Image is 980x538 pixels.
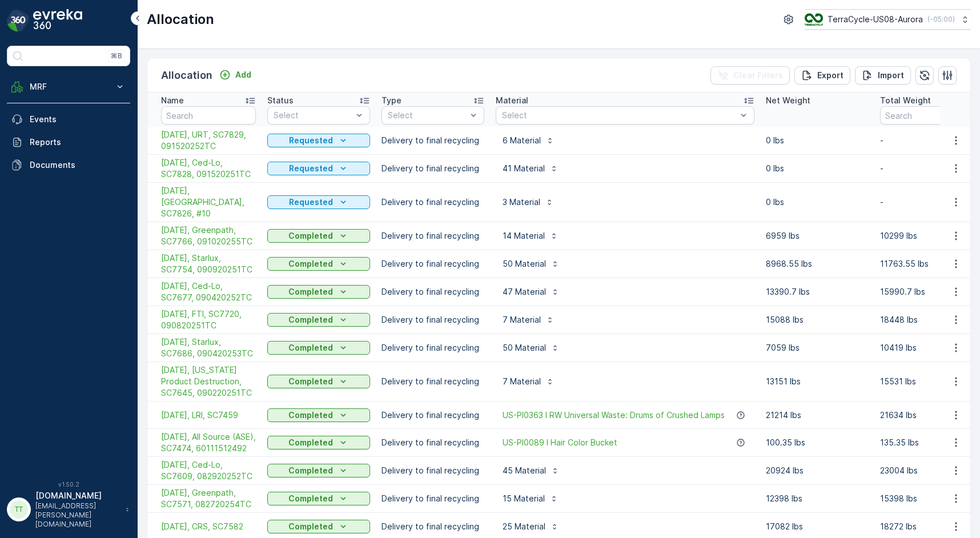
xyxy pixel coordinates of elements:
[161,95,184,106] p: Name
[496,311,561,329] button: 7 Material
[161,67,212,83] p: Allocation
[710,66,790,85] button: Clear Filters
[381,230,484,242] p: Delivery to final recycling
[161,185,256,219] a: 09/15/25, Mid America, SC7826, #10
[35,501,120,529] p: [EMAIL_ADDRESS][PERSON_NAME][DOMAIN_NAME]
[30,159,126,171] p: Documents
[766,465,869,476] p: 20924 lbs
[267,464,370,477] button: Completed
[161,106,256,125] input: Search
[503,286,546,298] p: 47 Material
[503,230,545,242] p: 14 Material
[267,313,370,327] button: Completed
[766,163,869,174] p: 0 lbs
[503,409,725,421] a: US-PI0363 I RW Universal Waste: Drums of Crushed Lamps
[805,9,971,30] button: TerraCycle-US08-Aurora(-05:00)
[766,409,869,421] p: 21214 lbs
[30,136,126,148] p: Reports
[766,437,869,448] p: 100.35 lbs
[503,493,545,504] p: 15 Material
[267,341,370,355] button: Completed
[267,195,370,209] button: Requested
[267,408,370,422] button: Completed
[503,342,546,354] p: 50 Material
[288,258,333,270] p: Completed
[288,409,333,421] p: Completed
[927,15,955,24] p: ( -05:00 )
[381,342,484,354] p: Delivery to final recycling
[161,459,256,482] a: 09/02/25, Ced-Lo, SC7609, 082920252TC
[496,227,565,245] button: 14 Material
[33,9,82,32] img: logo_dark-DEwI_e13.png
[381,437,484,448] p: Delivery to final recycling
[288,465,333,476] p: Completed
[161,129,256,152] a: 09/17/25, URT, SC7829, 091520252TC
[7,75,130,98] button: MRF
[267,229,370,243] button: Completed
[267,162,370,175] button: Requested
[161,129,256,152] span: [DATE], URT, SC7829, 091520252TC
[267,375,370,388] button: Completed
[496,461,567,480] button: 45 Material
[502,110,737,121] p: Select
[235,69,251,81] p: Add
[289,196,333,208] p: Requested
[766,196,869,208] p: 0 lbs
[288,314,333,326] p: Completed
[161,308,256,331] span: [DATE], FTI, SC7720, 090820251TC
[147,10,214,29] p: Allocation
[288,437,333,448] p: Completed
[161,224,256,247] a: 09/11/25, Greenpath, SC7766, 091020255TC
[381,258,484,270] p: Delivery to final recycling
[880,95,931,106] p: Total Weight
[215,68,256,82] button: Add
[7,9,30,32] img: logo
[267,436,370,449] button: Completed
[267,285,370,299] button: Completed
[267,257,370,271] button: Completed
[503,376,541,387] p: 7 Material
[503,437,617,448] a: US-PI0089 I Hair Color Bucket
[161,431,256,454] span: [DATE], All Source (ASE), SC7474, 60111512492
[35,490,120,501] p: [DOMAIN_NAME]
[381,95,401,106] p: Type
[855,66,911,85] button: Import
[828,14,923,25] p: TerraCycle-US08-Aurora
[496,339,567,357] button: 50 Material
[289,163,333,174] p: Requested
[766,230,869,242] p: 6959 lbs
[161,157,256,180] span: [DATE], Ced-Lo, SC7828, 091520251TC
[289,135,333,146] p: Requested
[503,196,540,208] p: 3 Material
[766,135,869,146] p: 0 lbs
[794,66,850,85] button: Export
[766,95,810,106] p: Net Weight
[503,135,541,146] p: 6 Material
[161,431,256,454] a: 08/22/25, All Source (ASE), SC7474, 60111512492
[161,459,256,482] span: [DATE], Ced-Lo, SC7609, 082920252TC
[503,163,545,174] p: 41 Material
[7,154,130,176] a: Documents
[7,108,130,131] a: Events
[111,51,122,61] p: ⌘B
[496,193,561,211] button: 3 Material
[381,196,484,208] p: Delivery to final recycling
[288,230,333,242] p: Completed
[161,487,256,510] a: 08/29/25, Greenpath, SC7571, 082720254TC
[381,521,484,532] p: Delivery to final recycling
[161,252,256,275] a: 09/10/25, Starlux, SC7754, 090920251TC
[161,308,256,331] a: 09/08/25, FTI, SC7720, 090820251TC
[267,492,370,505] button: Completed
[161,409,256,421] span: [DATE], LRI, SC7459
[161,252,256,275] span: [DATE], Starlux, SC7754, 090920251TC
[381,135,484,146] p: Delivery to final recycling
[766,258,869,270] p: 8968.55 lbs
[267,520,370,533] button: Completed
[496,255,567,273] button: 50 Material
[161,364,256,399] span: [DATE], [US_STATE] Product Destruction, SC7645, 090220251TC
[805,13,823,26] img: image_ci7OI47.png
[381,286,484,298] p: Delivery to final recycling
[878,70,904,81] p: Import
